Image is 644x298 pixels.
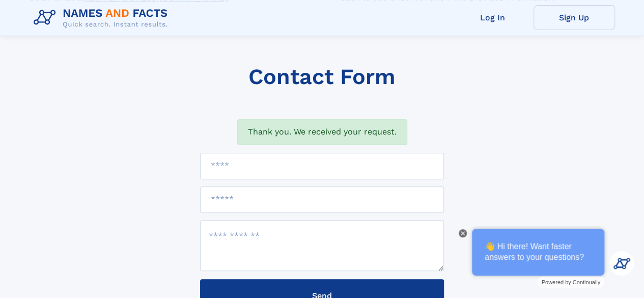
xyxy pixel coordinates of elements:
[30,4,176,32] img: Logo Names and Facts
[609,251,634,276] img: Kevin
[541,279,600,285] span: Powered by Continually
[461,231,465,235] img: Close
[534,5,615,30] a: Sign Up
[452,5,534,30] a: Log In
[537,277,604,288] a: Powered by Continually
[472,229,604,276] div: 👋 Hi there! Want faster answers to your questions?
[248,64,396,89] h1: Contact Form
[237,119,407,145] div: Thank you. We received your request.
